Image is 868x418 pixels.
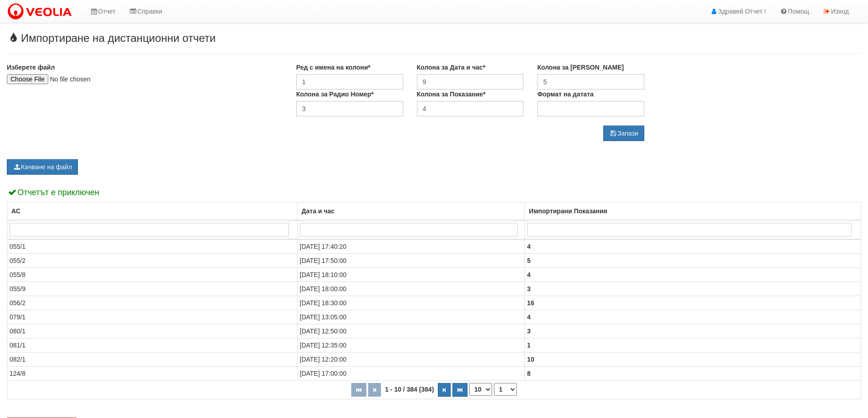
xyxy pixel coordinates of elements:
[7,353,298,367] td: 082/1
[417,90,486,99] label: Колона за Показание*
[527,356,534,363] b: 10
[7,338,298,353] td: 081/1
[7,282,298,296] td: 055/9
[7,324,298,338] td: 080/1
[297,353,524,367] td: [DATE] 12:20:00
[7,296,298,310] td: 056/2
[296,90,374,99] label: Колона за Радио Номер*
[7,63,55,72] label: Изберете файл
[297,338,524,353] td: [DATE] 12:35:00
[7,367,298,381] td: 124/8
[297,202,524,221] th: Дата и час: No sort applied, activate to apply an ascending sort
[527,299,534,307] b: 16
[351,383,366,397] button: Първа страница
[438,383,451,397] button: Следваща страница
[297,268,524,282] td: [DATE] 18:10:00
[7,188,861,197] h4: Отчетът е приключен
[7,310,298,324] td: 079/1
[7,159,78,175] button: Качване на файл
[452,383,467,397] button: Последна страница
[527,327,531,335] b: 3
[527,243,531,250] b: 4
[527,285,531,292] b: 3
[7,268,298,282] td: 055/8
[469,383,492,396] select: Брой редове на страница
[10,205,295,217] div: АС
[537,63,624,72] label: Колона за [PERSON_NAME]
[417,63,486,72] label: Колона за Дата и час*
[527,342,531,349] b: 1
[297,296,524,310] td: [DATE] 18:30:00
[296,63,370,72] label: Ред с имена на колони*
[297,367,524,381] td: [DATE] 17:00:00
[297,239,524,254] td: [DATE] 17:40:20
[297,310,524,324] td: [DATE] 13:05:00
[527,257,531,264] b: 5
[537,90,594,99] label: Формат на датата
[383,386,436,393] span: 1 - 10 / 384 (384)
[7,254,298,268] td: 055/2
[527,370,531,377] b: 8
[537,101,644,116] input: Запишете формата с латински букви
[7,202,298,221] th: АС: No sort applied, activate to apply an ascending sort
[603,126,644,141] button: Запази
[300,205,522,217] div: Дата и час
[7,32,861,44] h3: Импортиране на дистанционни отчети
[368,383,381,397] button: Предишна страница
[527,205,858,217] div: Импортирани Показания
[7,239,298,254] td: 055/1
[524,202,861,221] th: Импортирани Показания: No sort applied, activate to apply an ascending sort
[297,254,524,268] td: [DATE] 17:50:00
[7,2,76,21] img: VeoliaLogo.png
[494,383,517,396] select: Страница номер
[527,313,531,321] b: 4
[297,324,524,338] td: [DATE] 12:50:00
[297,282,524,296] td: [DATE] 18:00:00
[527,271,531,278] b: 4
